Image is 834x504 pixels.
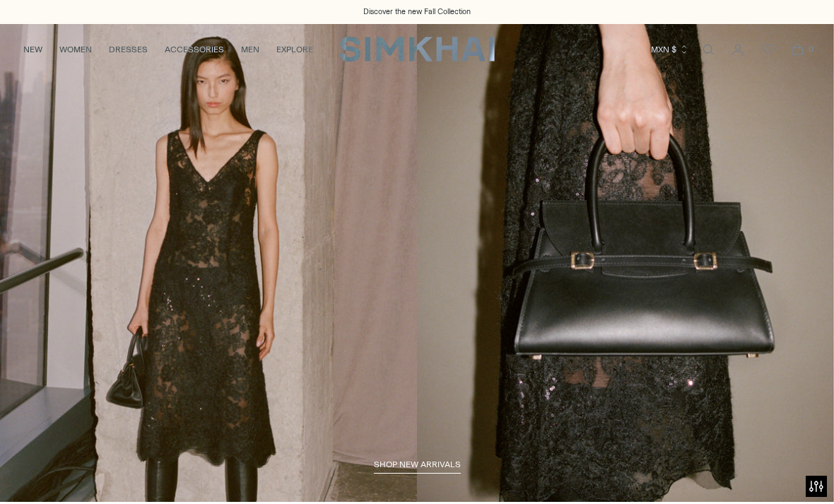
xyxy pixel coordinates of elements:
[241,34,259,65] a: MEN
[374,459,461,474] a: shop new arrivals
[59,34,92,65] a: WOMEN
[374,459,461,469] span: shop new arrivals
[23,34,42,65] a: NEW
[276,34,313,65] a: EXPLORE
[165,34,224,65] a: ACCESSORIES
[109,34,148,65] a: DRESSES
[363,6,471,18] a: Discover the new Fall Collection
[651,34,689,65] button: MXN $
[339,35,495,63] a: SIMKHAI
[804,42,817,55] span: 0
[694,35,722,64] a: Open search modal
[753,35,782,64] a: Wishlist
[724,35,752,64] a: Go to the account page
[783,35,811,64] a: Open cart modal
